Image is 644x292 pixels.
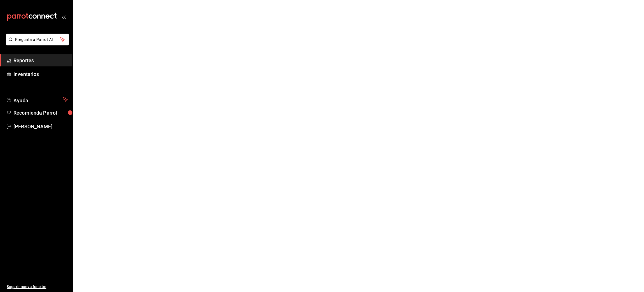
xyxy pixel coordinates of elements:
span: Inventarios [13,70,68,78]
span: Reportes [13,57,68,64]
span: Sugerir nueva función [7,284,68,290]
button: Pregunta a Parrot AI [6,34,69,45]
span: [PERSON_NAME] [13,123,68,130]
span: Ayuda [13,96,61,103]
span: Pregunta a Parrot AI [15,37,60,43]
span: Recomienda Parrot [13,109,68,117]
button: open_drawer_menu [61,15,66,19]
a: Pregunta a Parrot AI [4,41,69,47]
